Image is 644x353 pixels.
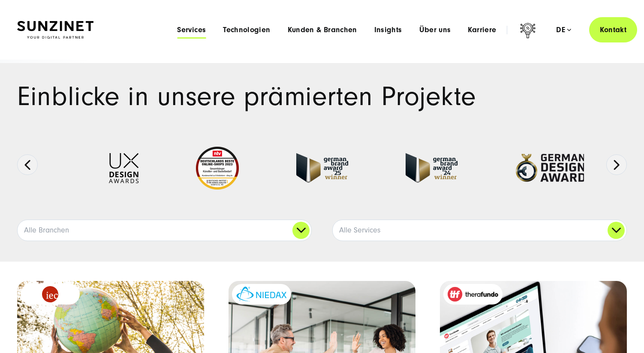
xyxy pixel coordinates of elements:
img: SUNZINET Full Service Digital Agentur [17,21,93,39]
h1: Einblicke in unsere prämierten Projekte [17,84,627,110]
img: German-Design-Award - fullservice digital agentur SUNZINET [515,153,586,183]
button: Previous [17,154,38,175]
a: Kontakt [589,17,637,42]
img: Deutschlands beste Online Shops 2023 - boesner - Kunde - SUNZINET [196,147,239,190]
img: therafundo_10-2024_logo_2c [448,287,498,302]
a: Über uns [419,26,451,34]
button: Next [606,154,627,175]
a: Insights [374,26,402,34]
img: logo_IEC [42,286,58,302]
div: de [556,26,571,34]
a: Services [177,26,206,34]
a: Alle Branchen [18,220,311,241]
a: Karriere [468,26,496,34]
a: Technologien [223,26,270,34]
img: German-Brand-Award - fullservice digital agentur SUNZINET [406,153,457,183]
img: German Brand Award winner 2025 - Full Service Digital Agentur SUNZINET [296,153,348,183]
a: Alle Services [333,220,626,241]
img: UX-Design-Awards - fullservice digital agentur SUNZINET [109,153,138,183]
a: Kunden & Branchen [288,26,357,34]
img: niedax-logo [236,287,287,302]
